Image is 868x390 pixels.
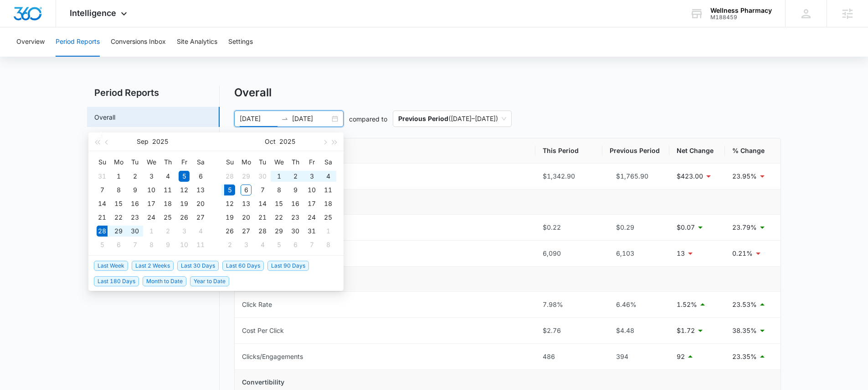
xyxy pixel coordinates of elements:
[677,222,695,232] p: $0.07
[97,212,108,223] div: 21
[94,238,110,252] td: 2025-10-05
[110,224,127,238] td: 2025-09-29
[159,183,176,197] td: 2025-09-11
[543,300,595,310] div: 7.98%
[303,211,320,224] td: 2025-10-24
[111,27,166,57] button: Conversions Inbox
[192,197,209,211] td: 2025-09-20
[176,238,192,252] td: 2025-10-10
[129,212,140,223] div: 23
[254,224,271,238] td: 2025-10-28
[254,211,271,224] td: 2025-10-21
[290,184,301,195] div: 9
[241,239,252,250] div: 3
[725,138,781,163] th: % Change
[192,238,209,252] td: 2025-10-11
[257,171,268,182] div: 30
[195,226,206,237] div: 4
[162,226,173,237] div: 2
[290,198,301,209] div: 16
[162,171,173,182] div: 4
[110,155,127,169] th: Mo
[240,114,277,124] input: Start date
[143,169,159,183] td: 2025-09-03
[610,326,662,336] div: $4.48
[271,155,287,169] th: We
[179,239,190,250] div: 10
[101,54,154,60] div: Keywords by Traffic
[271,224,287,238] td: 2025-10-29
[254,238,271,252] td: 2025-11-04
[192,224,209,238] td: 2025-10-04
[732,326,757,336] p: 38.35%
[241,198,252,209] div: 13
[127,155,143,169] th: Tu
[113,226,124,237] div: 29
[16,27,45,57] button: Overview
[195,239,206,250] div: 11
[222,261,264,271] span: Last 60 Days
[320,169,336,183] td: 2025-10-04
[290,239,301,250] div: 6
[129,198,140,209] div: 16
[162,184,173,195] div: 11
[113,212,124,223] div: 22
[146,184,157,195] div: 10
[179,184,190,195] div: 12
[162,198,173,209] div: 18
[238,155,254,169] th: Mo
[732,352,757,362] p: 23.35%
[94,169,110,183] td: 2025-08-31
[127,183,143,197] td: 2025-09-09
[303,183,320,197] td: 2025-10-10
[281,115,288,122] span: swap-right
[179,171,190,182] div: 5
[127,238,143,252] td: 2025-10-07
[287,169,303,183] td: 2025-10-02
[146,226,157,237] div: 1
[242,326,284,336] div: Cost Per Click
[234,86,272,100] h1: Overall
[732,248,753,258] p: 0.21%
[254,183,271,197] td: 2025-10-07
[235,190,781,215] td: Visibility
[162,239,173,250] div: 9
[320,155,336,169] th: Sa
[159,224,176,238] td: 2025-10-02
[320,197,336,211] td: 2025-10-18
[271,238,287,252] td: 2025-11-05
[224,239,235,250] div: 2
[94,197,110,211] td: 2025-09-14
[127,211,143,224] td: 2025-09-23
[273,171,284,182] div: 1
[543,171,595,181] div: $1,342.90
[159,155,176,169] th: Th
[241,226,252,237] div: 27
[152,132,168,151] button: 2025
[241,171,252,182] div: 29
[323,226,334,237] div: 1
[192,183,209,197] td: 2025-09-13
[192,211,209,224] td: 2025-09-27
[70,8,116,18] span: Intelligence
[97,171,108,182] div: 31
[25,53,32,60] img: tab_domain_overview_orange.svg
[610,248,662,258] div: 6,103
[179,226,190,237] div: 3
[26,15,45,22] div: v 4.0.25
[254,155,271,169] th: Tu
[303,155,320,169] th: Fr
[610,352,662,362] div: 394
[94,112,115,122] a: Overall
[127,197,143,211] td: 2025-09-16
[56,27,100,57] button: Period Reports
[238,211,254,224] td: 2025-10-20
[303,169,320,183] td: 2025-10-03
[221,183,238,197] td: 2025-10-05
[677,171,703,181] p: $423.00
[290,226,301,237] div: 30
[129,184,140,195] div: 9
[323,184,334,195] div: 11
[176,155,192,169] th: Fr
[127,224,143,238] td: 2025-09-30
